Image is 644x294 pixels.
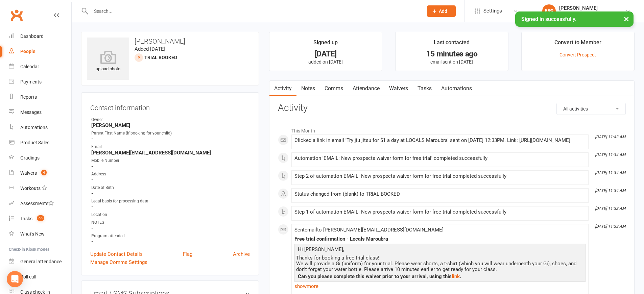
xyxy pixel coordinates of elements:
a: What's New [9,226,71,242]
div: Signed up [313,38,338,50]
a: Tasks 65 [9,211,71,226]
a: Archive [233,250,250,258]
div: Open Intercom Messenger [7,271,23,287]
div: Tasks [20,216,32,221]
a: Update Contact Details [90,250,143,258]
a: Roll call [9,269,71,285]
span: Settings [483,3,502,19]
a: General attendance kiosk mode [9,254,71,269]
div: Mobile Number [91,157,250,164]
div: NOTES [91,219,250,226]
div: Waivers [20,170,37,176]
a: Automations [436,81,477,96]
div: Reports [20,94,37,100]
i: [DATE] 11:33 AM [595,224,625,229]
a: Activity [269,81,296,96]
h3: Contact information [90,101,250,112]
div: Owner [91,117,250,123]
div: [PERSON_NAME] [559,5,625,11]
span: , [343,246,344,252]
a: Attendance [348,81,384,96]
li: This Month [278,124,626,134]
a: Reports [9,90,71,105]
div: Free trial confirmation - Locals Maroubra [294,236,586,242]
div: Legal basis for processing data [91,198,250,204]
a: People [9,44,71,59]
div: Roll call [20,274,36,279]
a: Tasks [413,81,436,96]
a: Messages [9,105,71,120]
b: Can you please complete this waiver prior to your arrival, using this . [298,273,461,279]
p: Hi [PERSON_NAME] [296,245,584,255]
strong: - [91,225,250,231]
div: Messages [20,109,42,115]
div: What's New [20,231,45,237]
div: Calendar [20,64,39,69]
h3: [PERSON_NAME] [87,38,253,45]
a: Product Sales [9,135,71,150]
p: email sent on [DATE] [402,59,502,65]
a: Workouts [9,181,71,196]
strong: - [91,163,250,169]
div: Program attended [91,233,250,239]
div: General attendance [20,259,62,264]
span: Sent email to [PERSON_NAME][EMAIL_ADDRESS][DOMAIN_NAME] [294,227,444,233]
span: Add [439,8,447,14]
div: People [20,49,35,54]
div: Assessments [20,201,54,206]
a: Convert Prospect [559,52,596,57]
div: upload photo [87,50,129,73]
div: [DATE] [276,50,376,57]
a: link [452,273,460,279]
a: Clubworx [8,7,25,24]
div: 15 minutes ago [402,50,502,57]
i: [DATE] 11:34 AM [595,152,625,157]
strong: [PERSON_NAME] [91,122,250,128]
div: Step 2 of automation EMAIL: New prospects waiver form for free trial completed successfully [294,173,586,179]
span: 4 [41,170,47,175]
div: MS [542,4,556,18]
div: Parent First Name (if booking for your child) [91,130,250,137]
a: Waivers 4 [9,166,71,181]
a: Comms [320,81,348,96]
button: × [620,11,633,26]
div: Last contacted [434,38,470,50]
div: LOCALS JIU JITSU MAROUBRA [559,11,625,17]
a: Dashboard [9,29,71,44]
h3: Activity [278,103,626,113]
input: Search... [89,6,418,16]
strong: - [91,177,250,183]
div: Email [91,144,250,150]
div: Date of Birth [91,185,250,191]
button: Add [427,5,456,17]
a: show more [294,281,586,291]
strong: - [91,136,250,142]
div: Payments [20,79,42,84]
div: Status changed from (blank) to TRIAL BOOKED [294,191,586,197]
div: Workouts [20,186,41,191]
div: Clicked a link in email 'Try jiu jitsu for $1 a day at LOCALS Maroubra' sent on [DATE] 12:33PM. L... [294,138,586,143]
div: Dashboard [20,33,44,39]
strong: - [91,190,250,196]
div: Gradings [20,155,40,161]
span: TRIAL BOOKED [144,55,177,60]
a: Waivers [384,81,413,96]
a: Payments [9,74,71,90]
div: Convert to Member [554,38,601,50]
p: added on [DATE] [276,59,376,65]
div: Location [91,212,250,218]
a: Automations [9,120,71,135]
a: Flag [183,250,192,258]
i: [DATE] 11:42 AM [595,134,625,139]
strong: - [91,239,250,245]
span: 65 [37,215,44,221]
a: Manage Comms Settings [90,258,147,266]
i: [DATE] 11:34 AM [595,170,625,175]
a: Gradings [9,150,71,166]
a: Calendar [9,59,71,74]
strong: - [91,204,250,210]
div: Step 1 of automation EMAIL: New prospects waiver form for free trial completed successfully [294,209,586,215]
div: Address [91,171,250,177]
a: Notes [296,81,320,96]
div: Automation 'EMAIL: New prospects waiver form for free trial' completed successfully [294,155,586,161]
